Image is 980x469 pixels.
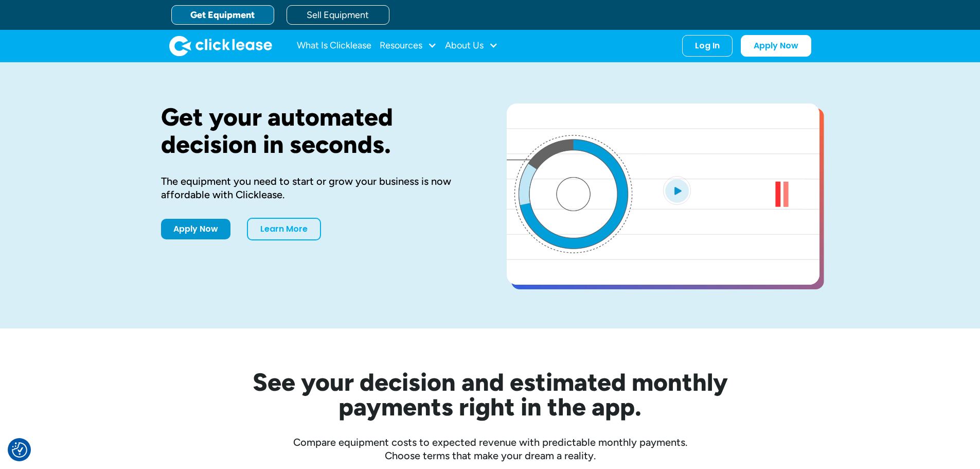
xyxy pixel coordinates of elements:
[445,36,498,56] div: About Us
[507,103,819,285] a: open lightbox
[161,436,819,462] div: Compare equipment costs to expected revenue with predictable monthly payments. Choose terms that ...
[247,218,321,240] a: Learn More
[169,36,272,56] img: Clicklease logo
[695,41,720,51] div: Log In
[169,36,272,56] a: home
[297,36,371,56] a: What Is Clicklease
[161,219,230,239] a: Apply Now
[380,36,437,56] div: Resources
[202,370,778,419] h2: See your decision and estimated monthly payments right in the app.
[12,442,27,458] button: Consent Preferences
[12,442,27,458] img: Revisit consent button
[161,103,474,158] h1: Get your automated decision in seconds.
[663,176,691,205] img: Blue play button logo on a light blue circular background
[161,175,474,201] div: The equipment you need to start or grow your business is now affordable with Clicklease.
[171,5,274,25] a: Get Equipment
[741,35,811,57] a: Apply Now
[287,5,389,25] a: Sell Equipment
